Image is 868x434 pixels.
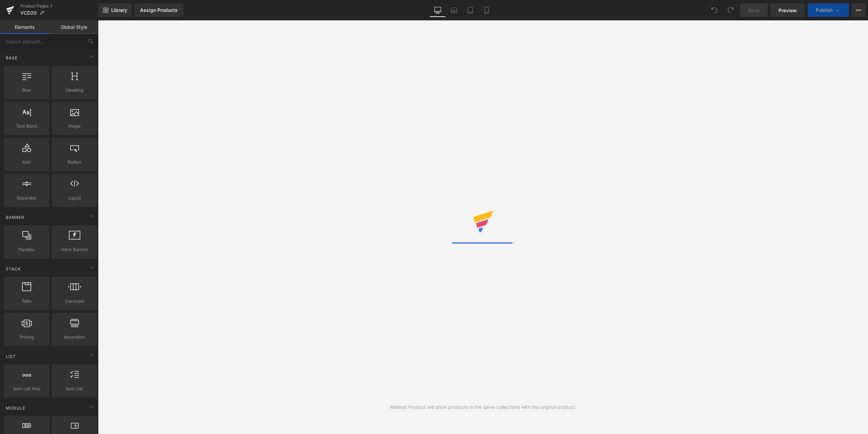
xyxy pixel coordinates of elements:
[708,3,721,17] button: Undo
[770,3,805,17] a: Preview
[5,405,26,411] span: Module
[5,214,25,221] span: Banner
[54,158,95,166] span: Button
[6,246,47,253] span: Parallax
[54,122,95,130] span: Image
[6,122,47,130] span: Text Block
[6,194,47,202] span: Separator
[6,385,47,392] span: Icon List Hoz
[724,3,737,17] button: Redo
[54,194,95,202] span: Liquid
[98,3,132,17] a: New Library
[430,3,446,17] a: Desktop
[478,3,495,17] a: Mobile
[5,266,22,272] span: Stack
[54,385,95,392] span: Icon List
[816,7,833,13] span: Publish
[6,334,47,341] span: Pricing
[852,3,865,17] button: More
[54,298,95,305] span: Carousel
[462,3,478,17] a: Tablet
[6,87,47,94] span: Row
[20,3,98,9] a: Product Pages
[5,55,18,61] span: Base
[778,7,797,14] span: Preview
[54,334,95,341] span: Accordion
[446,3,462,17] a: Laptop
[111,7,127,13] span: Library
[748,7,759,14] span: Save
[20,10,37,16] span: VCD20
[140,7,178,13] div: Assign Products
[6,158,47,166] span: Icon
[54,246,95,253] span: Hero Banner
[390,403,576,411] div: Related Product will show products in the same collections with the original product.
[6,298,47,305] span: Tabs
[5,353,17,360] span: List
[808,3,849,17] button: Publish
[49,20,98,34] a: Global Style
[54,87,95,94] span: Heading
